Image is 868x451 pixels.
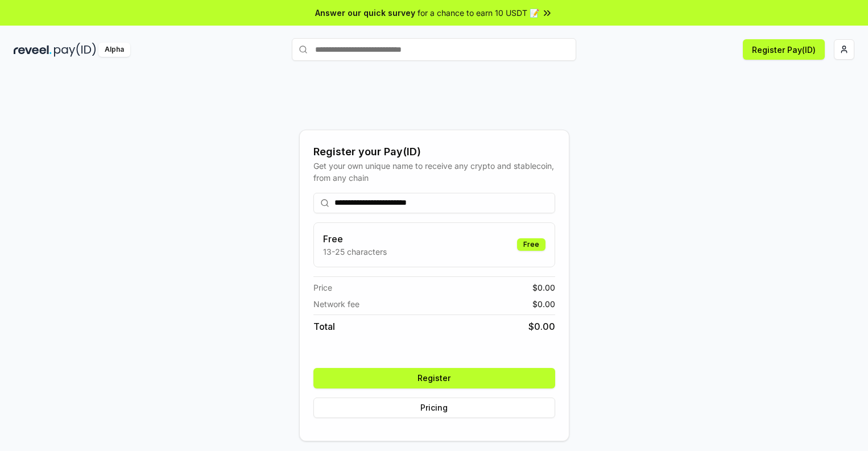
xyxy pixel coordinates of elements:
[315,7,415,19] span: Answer our quick survey
[313,282,332,293] span: Price
[313,398,555,418] button: Pricing
[418,7,539,19] span: for a chance to earn 10 USDT 📝
[313,160,555,184] div: Get your own unique name to receive any crypto and stablecoin, from any chain
[14,43,52,57] img: reveel_dark
[743,39,825,60] button: Register Pay(ID)
[313,368,555,388] button: Register
[323,246,387,258] p: 13-25 characters
[54,43,96,57] img: pay_id
[323,232,387,246] h3: Free
[532,298,555,310] span: $ 0.00
[532,282,555,293] span: $ 0.00
[313,298,359,310] span: Network fee
[313,144,555,160] div: Register your Pay(ID)
[528,320,555,333] span: $ 0.00
[313,320,335,333] span: Total
[517,238,545,251] div: Free
[98,43,130,57] div: Alpha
